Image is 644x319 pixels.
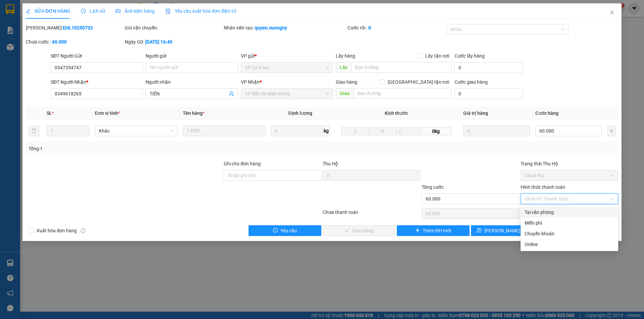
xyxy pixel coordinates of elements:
[525,241,614,248] div: Online
[125,38,222,46] div: Ngày GD:
[421,127,451,135] span: 0kg
[241,79,260,85] span: VP Nhận
[241,52,333,60] div: VP gửi
[521,160,618,167] div: Trạng thái Thu Hộ
[224,170,321,181] input: Ghi chú đơn hàng
[47,110,52,116] span: SL
[29,126,39,136] button: delete
[165,9,171,14] img: icon
[26,8,70,14] span: SỬA ĐƠN HÀNG
[26,38,123,46] div: Chưa cước :
[63,25,93,30] b: EHL10250732
[484,227,538,234] span: [PERSON_NAME] thay đổi
[323,225,395,236] button: checkGiao hàng
[26,9,31,13] span: edit
[255,25,287,30] b: quyen.cuongny
[165,8,236,14] span: Yêu cầu xuất hóa đơn điện tử
[116,9,120,13] span: picture
[183,110,205,116] span: Tên hàng
[245,89,329,99] span: VP Bến Xe Miền Đông
[454,79,488,85] label: Cước giao hàng
[81,228,86,233] span: info-circle
[34,227,79,234] span: Xuất hóa đơn hàng
[521,184,565,190] label: Hình thức thanh toán
[463,110,488,116] span: Giá trị hàng
[146,52,238,60] div: Người gửi
[322,209,421,220] div: Chưa thanh toán
[423,52,452,60] span: Lấy tận nơi
[336,53,355,59] span: Lấy hàng
[525,194,614,204] span: Chọn HT Thanh Toán
[280,227,297,234] span: Yêu cầu
[51,78,143,86] div: SĐT Người Nhận
[477,228,482,233] span: save
[51,52,143,60] div: SĐT Người Gửi
[288,110,312,116] span: Định lượng
[146,78,238,86] div: Người nhận
[29,145,249,152] div: Tổng: 1
[385,78,452,86] span: [GEOGRAPHIC_DATA] tận nơi
[396,127,421,135] input: C
[224,161,261,166] label: Ghi chú đơn hàng
[471,225,544,236] button: save[PERSON_NAME] thay đổi
[463,126,530,136] input: 0
[245,63,329,73] span: VP Ea H`leo
[26,24,123,31] div: [PERSON_NAME]:
[454,62,523,73] input: Cước lấy hàng
[354,88,452,99] input: Dọc đường
[368,25,371,30] b: 0
[423,227,451,234] span: Thêm ĐH mới
[336,79,357,85] span: Giao hàng
[385,110,408,116] span: Kích thước
[183,126,266,136] input: VD: Bàn, Ghế
[81,9,86,13] span: clock-circle
[81,8,105,14] span: Lịch sử
[229,91,234,96] span: user-add
[323,126,330,136] span: kg
[99,126,174,136] span: Khác
[249,225,321,236] button: exclamation-circleYêu cầu
[525,230,614,237] div: Chuyển khoản
[347,24,445,31] div: Cước rồi :
[535,110,558,116] span: Cước hàng
[52,39,67,45] b: 60.000
[397,225,470,236] button: plusThêm ĐH mới
[607,126,615,136] button: plus
[341,127,369,135] input: D
[603,3,622,22] button: Close
[336,88,354,99] span: Giao
[415,228,420,233] span: plus
[336,62,351,73] span: Lấy
[116,8,155,14] span: Ảnh kiện hàng
[145,39,172,45] b: [DATE] 16:40
[525,219,614,227] div: Miễn phí
[351,62,452,73] input: Dọc đường
[422,184,444,190] span: Tổng cước
[125,24,222,31] div: Gói vận chuyển:
[369,127,396,135] input: R
[454,88,523,99] input: Cước giao hàng
[454,53,485,59] label: Cước lấy hàng
[609,10,615,15] span: close
[525,209,614,216] div: Tại văn phòng
[224,24,346,31] div: Nhân viên tạo:
[525,170,614,180] span: Chưa thu
[323,161,338,166] span: Thu Hộ
[273,228,278,233] span: exclamation-circle
[95,110,120,116] span: Đơn vị tính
